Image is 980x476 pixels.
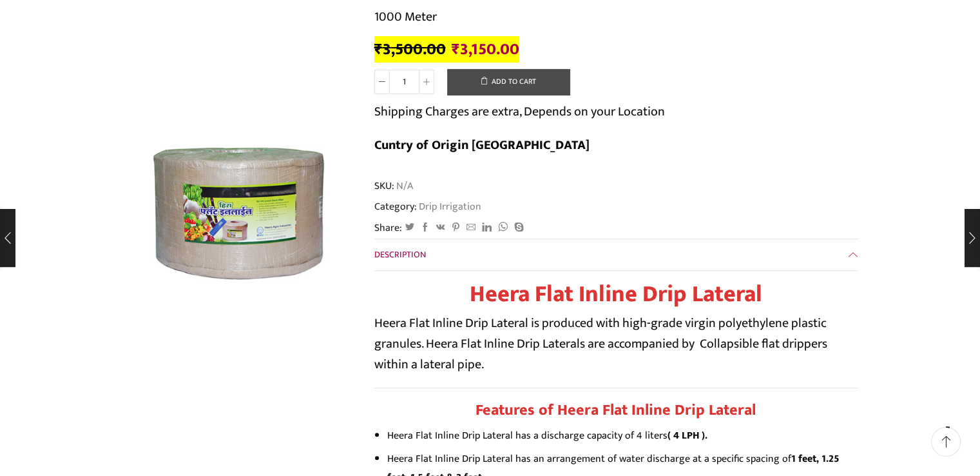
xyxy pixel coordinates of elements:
[374,36,383,63] span: ₹
[452,36,519,63] bdi: 3,150.00
[374,221,402,235] span: Share:
[470,275,762,313] strong: Heera Flat Inline Drip Lateral
[417,198,481,215] a: Drip Irrigation
[374,6,858,27] p: 1000 Meter
[374,134,590,156] b: Cuntry of Origin [GEOGRAPHIC_DATA]
[374,179,858,193] span: SKU:
[452,36,460,63] span: ₹
[387,426,858,445] li: Heera Flat Inline Drip Lateral has a discharge capacity of 4 liters
[374,36,446,63] bdi: 3,500.00
[394,179,413,193] span: N/A
[668,427,707,444] strong: ( 4 LPH ).
[374,239,858,270] a: Description
[374,199,481,214] span: Category:
[447,69,570,95] button: Add to cart
[476,397,756,423] strong: Features of Heera Flat Inline Drip Lateral
[374,247,426,262] span: Description
[390,70,419,94] input: Product quantity
[374,313,858,375] p: Heera Flat Inline Drip Lateral is produced with high-grade virgin polyethylene plastic granules. ...
[374,101,665,122] p: Shipping Charges are extra, Depends on your Location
